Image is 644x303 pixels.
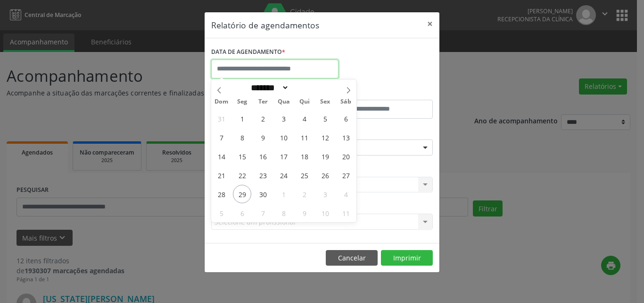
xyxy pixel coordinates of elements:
[295,166,314,184] span: Setembro 25, 2025
[381,250,433,266] button: Imprimir
[212,185,231,203] span: Setembro 28, 2025
[337,204,355,222] span: Outubro 11, 2025
[274,147,293,165] span: Setembro 17, 2025
[295,204,314,222] span: Outubro 9, 2025
[254,204,272,222] span: Outubro 7, 2025
[326,250,378,266] button: Cancelar
[274,166,293,184] span: Setembro 24, 2025
[212,109,231,128] span: Agosto 31, 2025
[233,185,251,203] span: Setembro 29, 2025
[232,99,253,105] span: Seg
[233,109,251,128] span: Setembro 1, 2025
[233,147,251,165] span: Setembro 15, 2025
[273,99,294,105] span: Qua
[233,128,251,147] span: Setembro 8, 2025
[295,128,314,147] span: Setembro 11, 2025
[233,204,251,222] span: Outubro 6, 2025
[337,185,355,203] span: Outubro 4, 2025
[337,109,355,128] span: Setembro 6, 2025
[274,109,293,128] span: Setembro 3, 2025
[295,147,314,165] span: Setembro 18, 2025
[337,147,355,165] span: Setembro 20, 2025
[211,19,319,31] h5: Relatório de agendamentos
[316,109,334,128] span: Setembro 5, 2025
[295,185,314,203] span: Outubro 2, 2025
[233,166,251,184] span: Setembro 22, 2025
[316,147,334,165] span: Setembro 19, 2025
[211,99,232,105] span: Dom
[248,83,289,93] select: Month
[254,147,272,165] span: Setembro 16, 2025
[212,166,231,184] span: Setembro 21, 2025
[316,128,334,147] span: Setembro 12, 2025
[337,128,355,147] span: Setembro 13, 2025
[421,12,439,35] button: Close
[295,109,314,128] span: Setembro 4, 2025
[274,128,293,147] span: Setembro 10, 2025
[254,109,272,128] span: Setembro 2, 2025
[316,166,334,184] span: Setembro 26, 2025
[337,166,355,184] span: Setembro 27, 2025
[212,204,231,222] span: Outubro 5, 2025
[315,99,336,105] span: Sex
[324,85,433,100] label: ATÉ
[316,204,334,222] span: Outubro 10, 2025
[211,45,285,60] label: DATA DE AGENDAMENTO
[254,166,272,184] span: Setembro 23, 2025
[289,83,320,93] input: Year
[254,185,272,203] span: Setembro 30, 2025
[336,99,356,105] span: Sáb
[212,128,231,147] span: Setembro 7, 2025
[253,99,273,105] span: Ter
[254,128,272,147] span: Setembro 9, 2025
[274,204,293,222] span: Outubro 8, 2025
[294,99,315,105] span: Qui
[212,147,231,165] span: Setembro 14, 2025
[274,185,293,203] span: Outubro 1, 2025
[316,185,334,203] span: Outubro 3, 2025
